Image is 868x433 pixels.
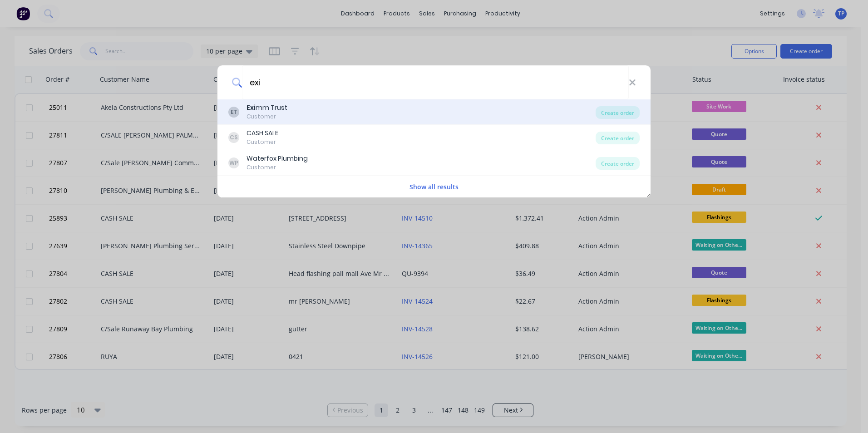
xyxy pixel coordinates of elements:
[247,103,256,112] b: Exi
[596,157,640,170] div: Create order
[247,163,308,172] div: Customer
[242,65,629,99] input: Enter a customer name to create a new order...
[407,182,461,192] button: Show all results
[247,154,308,163] div: Waterfox Plumbing
[247,103,287,113] div: mm Trust
[247,128,278,138] div: CASH SALE
[247,138,278,146] div: Customer
[596,132,640,144] div: Create order
[596,106,640,119] div: Create order
[247,113,287,121] div: Customer
[228,132,239,143] div: CS
[228,107,239,118] div: ET
[228,157,239,168] div: WP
